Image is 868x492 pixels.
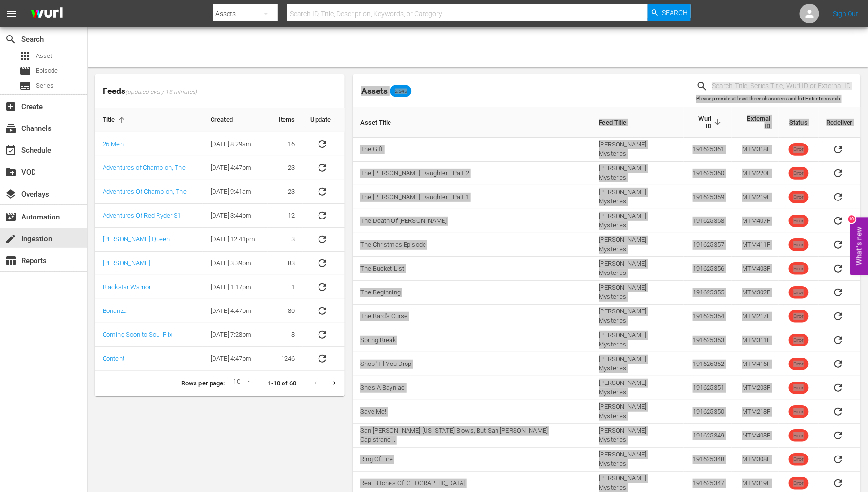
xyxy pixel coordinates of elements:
[684,424,732,448] td: 191625349
[360,456,393,463] a: Ring Of Fire
[103,115,128,124] span: Title
[360,427,548,443] a: San [PERSON_NAME] [US_STATE] Blows, But San [PERSON_NAME] Capistrano...
[789,194,809,201] span: Error
[833,10,859,18] a: Sign Out
[19,65,31,77] span: Episode
[325,374,344,393] button: Next page
[732,448,779,472] td: MTM308F
[732,257,779,281] td: MTM403F
[103,259,150,267] a: [PERSON_NAME]
[360,312,407,320] a: The Bard's Curse
[789,289,809,296] span: Error
[268,108,302,132] th: Items
[850,217,868,275] button: Open Feedback Widget
[360,241,426,248] a: The Christmas Episode
[684,233,732,257] td: 191625357
[696,95,861,103] p: Please provide at least three characters and hit Enter to search
[684,305,732,328] td: 191625354
[591,281,684,305] td: [PERSON_NAME] Mysteries
[591,352,684,376] td: [PERSON_NAME] Mysteries
[360,360,412,367] a: Shop 'Til You Drop
[5,188,17,200] span: Overlays
[268,299,302,323] td: 80
[103,331,172,338] a: Coming Soon to Soul Flix
[789,170,809,177] span: Error
[360,408,386,415] a: Save Me!
[789,456,809,463] span: Error
[789,265,809,273] span: Error
[6,8,18,19] span: menu
[203,132,268,156] td: [DATE] 8:29am
[5,34,17,45] span: Search
[789,313,809,320] span: Error
[789,480,809,487] span: Error
[268,347,302,371] td: 1246
[591,107,684,138] th: Feed Title
[684,376,732,400] td: 191625351
[789,146,809,153] span: Error
[732,281,779,305] td: MTM302F
[268,228,302,252] td: 3
[5,233,17,245] span: create
[732,305,779,328] td: MTM217F
[5,101,17,112] span: Create
[229,376,252,391] div: 10
[203,299,268,323] td: [DATE] 4:47pm
[268,379,296,388] p: 1-10 of 60
[789,337,809,344] span: Error
[789,384,809,392] span: Error
[268,323,302,347] td: 8
[303,108,345,132] th: Update
[268,275,302,299] td: 1
[125,89,197,96] span: (updated every 15 minutes)
[732,400,779,424] td: MTM218F
[203,204,268,228] td: [DATE] 3:44pm
[732,138,779,162] td: MTM318F
[360,384,405,391] a: She's A Bayniac
[691,115,725,129] span: Wurl ID
[360,336,396,344] a: Spring Break
[103,188,187,195] a: Adventures Of Champion, The
[684,281,732,305] td: 191625355
[684,257,732,281] td: 191625356
[732,424,779,448] td: MTM408F
[268,132,302,156] td: 16
[591,424,684,448] td: [PERSON_NAME] Mysteries
[789,218,809,225] span: Error
[360,193,469,200] a: The [PERSON_NAME] Daughter - Part 1
[360,265,404,272] a: The Bucket List
[591,328,684,352] td: [PERSON_NAME] Mysteries
[591,209,684,233] td: [PERSON_NAME] Mysteries
[789,432,809,439] span: Error
[789,361,809,368] span: Error
[19,50,31,62] span: Asset
[591,376,684,400] td: [PERSON_NAME] Mysteries
[591,138,684,162] td: [PERSON_NAME] Mysteries
[203,275,268,299] td: [DATE] 1:17pm
[789,408,809,416] span: Error
[268,252,302,275] td: 83
[732,376,779,400] td: MTM203F
[19,80,31,91] span: Series
[684,328,732,352] td: 191625353
[5,166,17,178] span: VOD
[732,162,779,185] td: MTM220F
[203,180,268,204] td: [DATE] 9:41am
[684,448,732,472] td: 191625348
[684,138,732,162] td: 191625361
[36,66,58,75] span: Episode
[361,86,388,96] span: Assets
[103,212,181,219] a: Adventures Of Red Ryder S1
[591,400,684,424] td: [PERSON_NAME] Mysteries
[360,217,447,224] a: The Death Of [PERSON_NAME]
[684,352,732,376] td: 191625352
[390,88,411,94] span: 2,345
[848,215,856,223] div: 10
[789,241,809,249] span: Error
[591,257,684,281] td: [PERSON_NAME] Mysteries
[5,123,17,134] span: Channels
[95,83,345,99] span: Feeds
[732,233,779,257] td: MTM411F
[591,233,684,257] td: [PERSON_NAME] Mysteries
[591,305,684,328] td: [PERSON_NAME] Mysteries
